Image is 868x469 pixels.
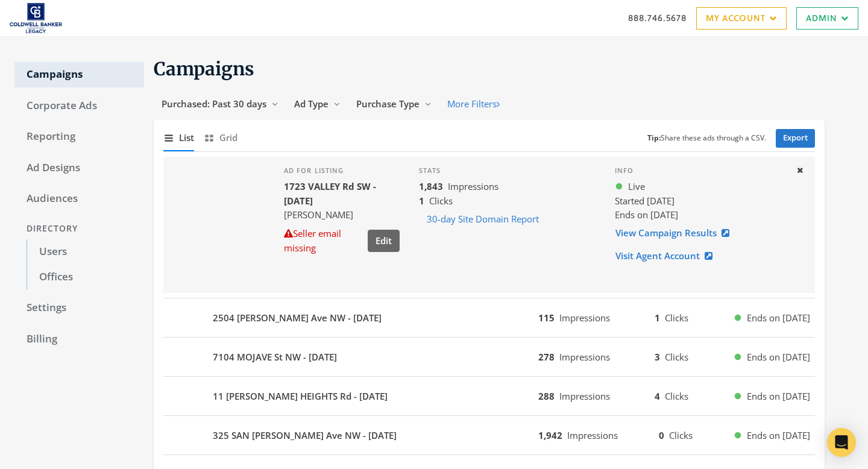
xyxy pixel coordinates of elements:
div: [PERSON_NAME] [284,208,400,222]
a: Ad Designs [14,156,144,181]
span: List [179,131,194,145]
div: Directory [14,218,144,240]
b: 2504 [PERSON_NAME] Ave NW - [DATE] [213,311,382,325]
span: Purchase Type [356,98,420,110]
span: Clicks [429,195,453,207]
span: Impressions [559,312,610,324]
a: Visit Agent Account [615,245,720,267]
b: Tip: [647,133,661,143]
b: 288 [538,390,555,402]
a: Offices [27,265,144,290]
b: 3 [655,351,660,363]
button: 11 [PERSON_NAME] HEIGHTS Rd - [DATE]288Impressions4ClicksEnds on [DATE] [163,382,815,411]
a: Export [776,129,815,148]
span: Clicks [665,390,688,402]
div: Started [DATE] [615,194,786,208]
b: 1723 VALLEY Rd SW - [DATE] [284,180,376,206]
h4: Ad for listing [284,166,400,175]
span: Ends on [DATE] [747,389,810,403]
span: Impressions [567,429,618,441]
b: 11 [PERSON_NAME] HEIGHTS Rd - [DATE] [213,389,388,403]
a: My Account [696,7,787,30]
span: Impressions [448,180,498,192]
a: Admin [796,7,858,30]
span: Ends on [DATE] [747,429,810,442]
span: Impressions [559,351,610,363]
div: Open Intercom Messenger [827,428,856,457]
a: Corporate Ads [14,93,144,119]
button: Ad Type [286,93,348,115]
b: 4 [655,390,660,402]
span: Impressions [559,390,610,402]
button: List [163,125,194,151]
span: Campaigns [154,57,254,80]
a: Users [27,239,144,265]
a: Audiences [14,186,144,212]
b: 278 [538,351,555,363]
b: 1,843 [419,180,443,192]
a: Billing [14,327,144,352]
small: Share these ads through a CSV. [647,133,766,144]
div: Seller email missing [284,227,363,255]
b: 7104 MOJAVE St NW - [DATE] [213,350,337,364]
span: Ad Type [294,98,329,110]
span: Clicks [665,351,688,363]
button: Edit [368,230,400,252]
h4: Info [615,166,786,175]
button: Purchased: Past 30 days [154,93,286,115]
button: Purchase Type [348,93,439,115]
span: Purchased: Past 30 days [162,98,266,110]
b: 1 [419,195,424,207]
b: 1 [655,312,660,324]
span: Ends on [DATE] [747,311,810,325]
span: Clicks [665,312,688,324]
button: 2504 [PERSON_NAME] Ave NW - [DATE]115Impressions1ClicksEnds on [DATE] [163,303,815,332]
button: More Filters [439,93,508,115]
a: View Campaign Results [615,222,737,244]
h4: Stats [419,166,596,175]
b: 0 [659,429,664,441]
button: 30-day Site Domain Report [419,208,547,230]
button: 325 SAN [PERSON_NAME] Ave NW - [DATE]1,942Impressions0ClicksEnds on [DATE] [163,421,815,450]
a: 888.746.5678 [628,11,687,24]
a: Reporting [14,124,144,150]
b: 325 SAN [PERSON_NAME] Ave NW - [DATE] [213,429,397,442]
b: 1,942 [538,429,562,441]
b: 115 [538,312,555,324]
span: Ends on [DATE] [747,350,810,364]
a: Settings [14,295,144,321]
span: Clicks [669,429,693,441]
img: Adwerx [10,3,62,33]
button: Grid [204,125,237,151]
button: 7104 MOJAVE St NW - [DATE]278Impressions3ClicksEnds on [DATE] [163,342,815,371]
span: Live [628,180,645,194]
span: Grid [219,131,237,145]
span: Ends on [DATE] [615,209,678,221]
a: Campaigns [14,62,144,87]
